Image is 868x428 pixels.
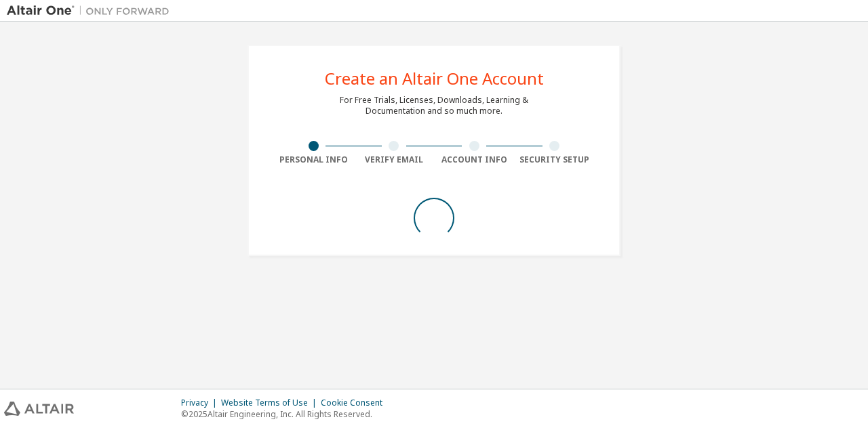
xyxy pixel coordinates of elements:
[321,398,391,408] div: Cookie Consent
[221,398,321,408] div: Website Terms of Use
[181,408,391,420] p: © 2025 Altair Engineering, Inc. All Rights Reserved.
[515,154,595,165] div: Security Setup
[434,154,515,165] div: Account Info
[7,4,176,18] img: Altair One
[4,402,74,416] img: altair_logo.svg
[354,154,435,165] div: Verify Email
[273,154,354,165] div: Personal Info
[325,70,544,87] div: Create an Altair One Account
[181,398,221,408] div: Privacy
[340,95,528,116] div: For Free Trials, Licenses, Downloads, Learning & Documentation and so much more.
